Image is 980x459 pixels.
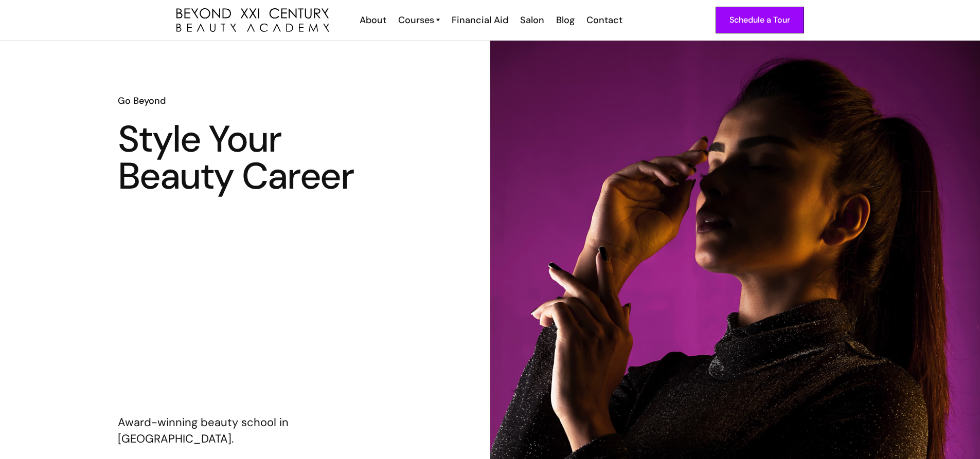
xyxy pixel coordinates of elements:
img: beyond 21st century beauty academy logo [176,8,329,32]
h6: Go Beyond [118,94,372,107]
div: Financial Aid [452,13,508,27]
div: Blog [556,13,575,27]
a: Blog [549,13,580,27]
a: Schedule a Tour [716,7,804,33]
h1: Style Your Beauty Career [118,121,372,195]
div: About [360,13,386,27]
a: About [353,13,391,27]
div: Contact [586,13,622,27]
div: Courses [398,13,434,27]
a: Financial Aid [445,13,513,27]
a: home [176,8,329,32]
div: Schedule a Tour [729,13,790,27]
a: Courses [398,13,440,27]
div: Salon [520,13,544,27]
a: Contact [580,13,628,27]
a: Salon [513,13,549,27]
p: Award-winning beauty school in [GEOGRAPHIC_DATA]. [118,414,372,447]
